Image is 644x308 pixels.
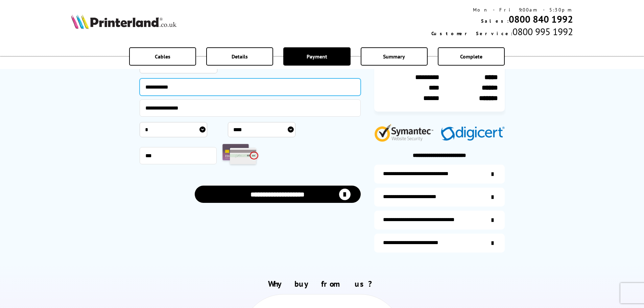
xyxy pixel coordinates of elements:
[307,53,327,60] span: Payment
[374,165,505,184] a: additional-ink
[431,7,573,13] div: Mon - Fri 9:00am - 5:30pm
[512,25,573,38] span: 0800 995 1992
[155,53,170,60] span: Cables
[232,53,248,60] span: Details
[481,18,509,24] span: Sales:
[509,13,573,25] a: 0800 840 1992
[383,53,405,60] span: Summary
[374,188,505,207] a: items-arrive
[71,14,176,29] img: Printerland Logo
[374,211,505,230] a: additional-cables
[431,30,512,37] span: Customer Service:
[460,53,482,60] span: Complete
[71,279,573,289] h2: Why buy from us?
[374,234,505,253] a: secure-website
